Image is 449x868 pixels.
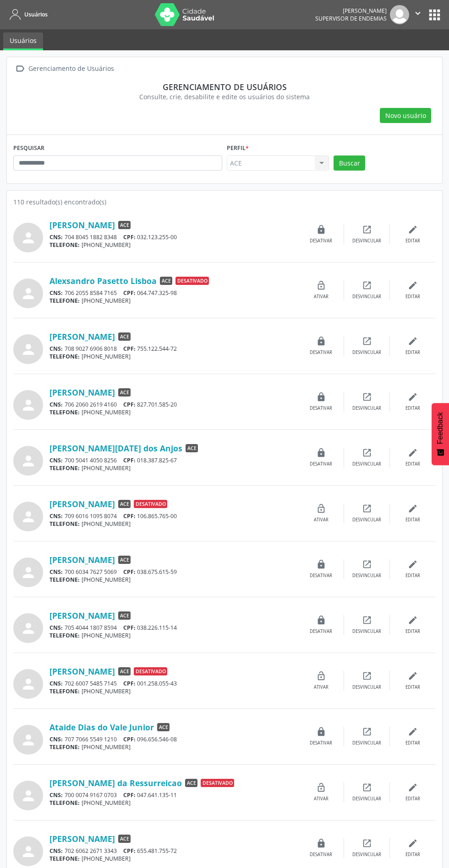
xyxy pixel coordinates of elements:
span: CPF: [123,456,136,464]
div: Desvincular [352,405,381,412]
span: Novo usuário [385,111,426,120]
i: lock [316,225,326,235]
span: CNS: [49,791,63,799]
div: Gerenciamento de usuários [20,82,429,92]
span: TELEFONE: [49,743,80,751]
button: Feedback - Mostrar pesquisa [432,403,449,465]
div: Desativar [310,461,332,467]
div: Desativar [310,628,332,635]
div: 705 4044 1807 8594 038.226.115-14 [49,624,298,632]
span: CPF: [123,568,136,576]
i: open_in_new [362,615,372,625]
i: edit [408,615,418,625]
div: [PHONE_NUMBER] [49,855,298,863]
span: ACE [157,723,170,731]
div: [PHONE_NUMBER] [49,408,298,416]
i: person [20,732,37,748]
span: Usuários [24,11,48,18]
i: edit [408,280,418,290]
div: Desvincular [352,573,381,579]
i: lock_open [316,504,326,514]
i:  [413,8,423,18]
button: apps [427,7,443,23]
span: ACE [185,779,197,787]
span: CPF: [123,847,136,855]
span: ACE [160,277,172,285]
span: CPF: [123,289,136,297]
i: lock_open [316,280,326,290]
div: Ativar [314,796,329,802]
i: person [20,230,37,246]
span: CNS: [49,456,63,464]
span: Desativado [201,779,234,787]
i: edit [408,559,418,569]
i: open_in_new [362,225,372,235]
div: Editar [405,349,420,356]
div: [PHONE_NUMBER] [49,687,298,695]
i: edit [408,671,418,681]
span: CPF: [123,791,136,799]
div: [PERSON_NAME] [315,7,387,15]
div: [PHONE_NUMBER] [49,241,298,249]
span: TELEFONE: [49,297,80,305]
div: Editar [405,628,420,635]
span: TELEFONE: [49,799,80,807]
i: person [20,564,37,581]
i: person [20,453,37,469]
div: 706 2055 8584 7165 064.747.325-98 [49,289,298,297]
span: CNS: [49,624,63,632]
span: TELEFONE: [49,576,80,584]
a: [PERSON_NAME] [49,666,115,676]
i: person [20,788,37,804]
span: TELEFONE: [49,687,80,695]
span: ACE [186,444,198,452]
i: person [20,509,37,525]
div: Desvincular [352,796,381,802]
div: Desvincular [352,517,381,523]
span: CNS: [49,735,63,743]
div: 707 7066 5549 1210 096.656.546-08 [49,735,298,743]
i: open_in_new [362,727,372,737]
i: open_in_new [362,504,372,514]
a: [PERSON_NAME] [49,220,115,230]
div: 709 6016 1095 8074 106.865.765-00 [49,512,298,520]
span: TELEFONE: [49,855,80,863]
div: Desativar [310,852,332,858]
span: ACE [118,500,131,508]
span: CPF: [123,233,136,241]
i: open_in_new [362,336,372,346]
div: Editar [405,740,420,746]
div: 706 2060 2619 4160 827.701.585-20 [49,401,298,408]
i: lock [316,838,326,848]
div: Editar [405,405,420,412]
div: Editar [405,238,420,244]
div: Editar [405,852,420,858]
span: CPF: [123,345,136,353]
div: 702 6062 2671 3343 655.481.755-72 [49,847,298,855]
div: 708 9027 6906 8018 755.122.544-72 [49,345,298,353]
span: TELEFONE: [49,520,80,528]
a: [PERSON_NAME] [49,332,115,342]
i: edit [408,448,418,458]
span: ACE [118,221,131,229]
i: person [20,341,37,358]
span: CPF: [123,624,136,632]
span: CNS: [49,847,63,855]
i: open_in_new [362,782,372,793]
i: person [20,620,37,637]
div: Editar [405,684,420,691]
button: Novo usuário [380,108,431,123]
span: ACE [118,332,131,341]
div: [PHONE_NUMBER] [49,353,298,360]
div: 110 resultado(s) encontrado(s) [13,197,436,207]
div: Desvincular [352,684,381,691]
span: Desativado [134,667,167,675]
a: [PERSON_NAME][DATE] dos Anjos [49,443,182,453]
i: lock_open [316,782,326,793]
div: [PHONE_NUMBER] [49,743,298,751]
span: ACE [118,835,131,843]
span: TELEFONE: [49,632,80,639]
div: Editar [405,796,420,802]
span: ACE [118,388,131,396]
i: open_in_new [362,280,372,290]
